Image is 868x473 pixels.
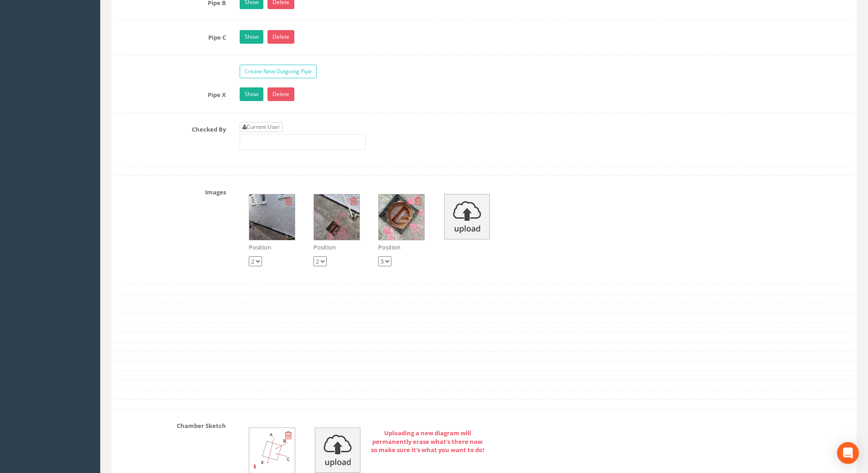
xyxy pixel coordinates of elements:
p: Position [378,243,425,252]
a: Delete [267,87,294,101]
label: Checked By [107,122,233,134]
label: Pipe X [107,87,233,99]
img: 7ed4fde4-3347-24e3-5cd5-311b874087a4_c35982d0-5be1-a273-c4ae-c894564ad433_thumb.jpg [379,194,424,240]
img: 7ed4fde4-3347-24e3-5cd5-311b874087a4_3367f2e4-f5e6-f9d0-09b1-77c18d4f3d09_thumb.jpg [249,194,295,240]
a: Current User [240,122,282,132]
a: Show [240,87,263,101]
p: Position [313,243,360,252]
a: Create New Outgoing Pipe [240,65,317,78]
img: upload_icon.png [315,427,360,473]
div: Open Intercom Messenger [837,442,859,464]
img: 7ed4fde4-3347-24e3-5cd5-311b874087a4_ebbf86f5-2abf-2e27-5fd5-9ff075eed329_thumb.jpg [314,194,360,240]
img: upload_icon.png [444,194,490,239]
label: Chamber Sketch [107,418,233,430]
label: Images [107,185,233,197]
a: Delete [267,30,294,44]
strong: Uploading a new diagram will permanently erase what's there now so make sure it's what you want t... [371,429,484,454]
p: Position [249,243,295,252]
label: Pipe C [107,30,233,42]
a: Show [240,30,263,44]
